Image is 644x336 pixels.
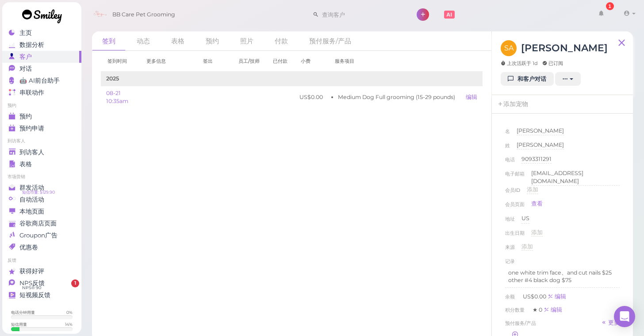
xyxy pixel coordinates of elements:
[2,194,81,206] a: 自动活动
[66,309,73,315] div: 0 %
[294,86,328,108] td: US$0.00
[11,321,27,327] div: 短信用量
[2,257,81,263] li: 反馈
[2,158,81,170] a: 表格
[2,63,81,75] a: 对话
[601,319,620,328] a: 更多
[328,51,460,72] th: 服务项目
[505,141,510,155] span: 姓
[521,214,529,223] div: US
[19,41,44,49] span: 数据分析
[19,65,32,73] span: 对话
[606,2,614,10] div: 1
[112,2,175,27] span: BB Care Pet Grooming
[533,306,544,313] span: ★ 0
[505,294,516,300] span: 余额
[232,51,266,72] th: 员工/技师
[22,189,55,196] span: 短信币量: $129.90
[338,93,455,101] li: Medium Dog Full grooming (15-29 pounds)
[2,241,81,253] a: 优惠卷
[19,232,57,239] span: Groupon广告
[505,214,515,229] span: 地址
[2,265,81,277] a: 获得好评
[501,40,517,56] span: SA
[517,127,564,134] span: [PERSON_NAME]
[542,60,563,67] span: 已订阅
[19,29,32,37] span: 主页
[2,182,81,194] a: 群发活动 短信币量: $129.90
[71,279,79,287] span: 1
[19,89,44,96] span: 串联动作
[22,284,41,291] span: NPS® 90
[521,40,608,56] h3: [PERSON_NAME]
[19,196,44,203] span: 自动活动
[508,276,617,284] p: other #4 black dog $75
[106,75,119,82] b: 2025
[2,146,81,158] a: 到访客人
[19,77,60,84] span: 🤖 AI前台助手
[2,75,81,87] a: 🤖 AI前台助手
[2,39,81,51] a: 数据分析
[230,31,264,50] a: 照片
[19,125,44,132] span: 预约申请
[527,186,538,193] span: 添加
[505,307,526,313] span: 积分数量
[501,60,538,67] span: 上次活跃于 1d
[19,160,32,168] span: 表格
[517,141,564,149] div: [PERSON_NAME]
[19,291,50,299] span: 短视频反馈
[2,218,81,229] a: 谷歌商店页面
[2,289,81,301] a: 短视频反馈
[531,200,543,208] a: 查看
[2,174,81,180] li: 市场营销
[264,31,298,50] a: 付款
[505,186,520,200] span: 会员ID
[2,51,81,63] a: 客户
[19,208,44,215] span: 本地页面
[11,309,35,315] div: 电话分钟用量
[19,267,44,275] span: 获得好评
[466,94,477,100] a: 编辑
[2,87,81,99] a: 串联动作
[521,155,552,164] div: 9093311291
[492,95,533,114] a: 添加宠物
[19,279,45,287] span: NPS反馈
[2,206,81,218] a: 本地页面
[19,220,57,227] span: 谷歌商店页面
[294,51,328,72] th: 小费
[521,243,533,250] span: 添加
[505,155,515,169] span: 电话
[196,51,232,72] th: 签出
[2,103,81,109] li: 预约
[2,111,81,122] a: 预约
[2,277,81,289] a: NPS反馈 NPS® 90 1
[19,53,32,61] span: 客户
[508,269,617,277] p: one white trim face、and cut nails $25
[19,184,44,191] span: 群发活动
[531,169,620,186] div: [EMAIL_ADDRESS][DOMAIN_NAME]
[106,90,128,104] a: 08-21 10:35am
[92,31,126,51] a: 签到
[101,51,140,72] th: 签到时间
[505,243,515,257] span: 来源
[19,113,32,120] span: 预约
[299,31,361,50] a: 预付服务/产品
[2,27,81,39] a: 主页
[501,72,554,86] a: 和客户对话
[505,229,525,243] span: 出生日期
[505,169,525,186] span: 电子邮箱
[19,244,38,251] span: 优惠卷
[65,321,73,327] div: 14 %
[548,293,566,300] a: 编辑
[161,31,195,50] a: 表格
[195,31,229,50] a: 预约
[505,319,536,328] span: 预付服务/产品
[505,127,510,141] span: 名
[544,306,562,313] a: 编辑
[505,257,515,266] div: 记录
[319,8,405,22] input: 查询客户
[126,31,160,50] a: 动态
[2,138,81,144] li: 到访客人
